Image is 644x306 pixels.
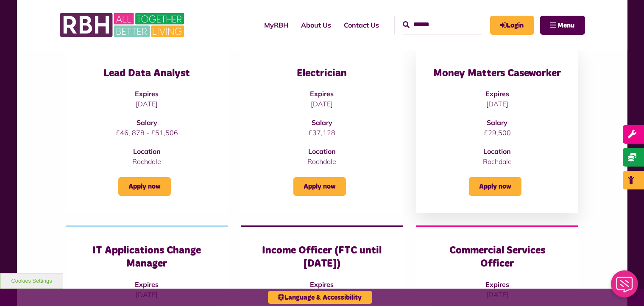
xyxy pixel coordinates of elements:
button: Language & Accessibility [268,291,372,304]
a: Apply now [469,177,521,196]
strong: Expires [485,280,509,289]
p: £37,128 [258,128,386,138]
p: [DATE] [83,99,211,109]
p: £29,500 [433,128,561,138]
p: £46, 878 - £51,506 [83,128,211,138]
strong: Expires [310,89,334,98]
strong: Expires [135,89,159,98]
strong: Expires [310,280,334,289]
img: RBH [59,8,187,42]
strong: Location [133,147,161,156]
strong: Expires [485,89,509,98]
span: Menu [558,22,575,29]
h3: Money Matters Caseworker [433,67,561,80]
p: [DATE] [258,99,386,109]
strong: Salary [312,118,332,127]
h3: Income Officer (FTC until [DATE]) [258,244,386,270]
h3: Commercial Services Officer [433,244,561,270]
iframe: Netcall Web Assistant for live chat [606,268,644,306]
h3: Lead Data Analyst [83,67,211,80]
h3: Electrician [258,67,386,80]
input: Search [403,16,482,34]
a: MyRBH [258,14,295,36]
a: Apply now [118,177,171,196]
a: Contact Us [338,14,386,36]
p: Rochdale [433,156,561,167]
strong: Salary [487,118,507,127]
p: Rochdale [83,156,211,167]
a: Apply now [293,177,346,196]
h3: IT Applications Change Manager [83,244,211,270]
strong: Expires [135,280,159,289]
button: Navigation [540,16,585,35]
a: About Us [295,14,338,36]
p: [DATE] [433,99,561,109]
a: MyRBH [490,16,534,35]
p: Rochdale [258,156,386,167]
strong: Location [483,147,511,156]
strong: Location [308,147,336,156]
strong: Salary [137,118,157,127]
